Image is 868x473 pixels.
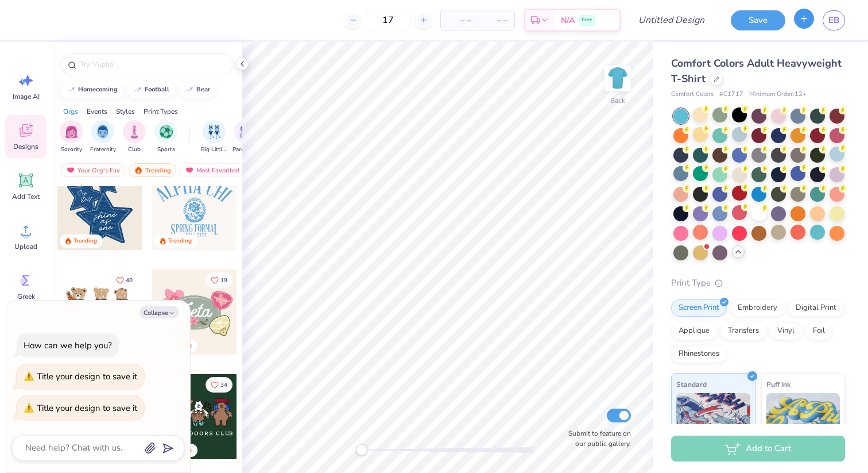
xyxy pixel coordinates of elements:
[140,306,179,318] button: Collapse
[123,120,146,154] button: filter button
[671,322,717,340] div: Applique
[60,120,83,154] div: filter for Sorority
[766,378,790,390] span: Puff Ink
[60,81,123,98] button: homecoming
[37,371,137,382] div: Title your design to save it
[220,382,227,388] span: 34
[96,125,109,139] img: Fraternity Image
[671,345,727,363] div: Rhinestones
[14,242,37,251] span: Upload
[770,322,802,340] div: Vinyl
[87,106,107,117] div: Events
[185,166,194,174] img: most_fav.gif
[63,106,78,117] div: Orgs
[145,86,169,93] div: football
[129,163,176,177] div: Trending
[61,163,125,177] div: Your Org's Fav
[90,120,116,154] div: filter for Fraternity
[111,272,138,288] button: Like
[66,166,75,174] img: most_fav.gif
[730,299,785,317] div: Embroidery
[134,166,143,174] img: trending.gif
[239,125,253,139] img: Parent's Weekend Image
[610,95,625,106] div: Back
[788,299,844,317] div: Digital Print
[485,14,507,26] span: – –
[37,402,137,414] div: Title your design to save it
[160,125,173,139] img: Sports Image
[154,120,177,154] button: filter button
[73,237,97,245] div: Trending
[65,125,78,139] img: Sorority Image
[749,90,807,99] span: Minimum Order: 12 +
[206,272,232,288] button: Like
[127,81,175,98] button: football
[208,125,220,139] img: Big Little Reveal Image
[128,145,141,154] span: Club
[676,378,707,390] span: Standard
[201,120,227,154] button: filter button
[179,81,215,98] button: bear
[671,56,842,86] span: Comfort Colors Adult Heavyweight T-Shirt
[671,90,714,99] span: Comfort Colors
[671,276,845,290] div: Print Type
[67,86,76,93] img: trend_line.gif
[823,10,845,30] a: EB
[731,10,785,30] button: Save
[60,120,83,154] button: filter button
[805,322,832,340] div: Foil
[180,163,245,177] div: Most Favorited
[157,145,175,154] span: Sports
[196,86,210,93] div: bear
[828,14,839,27] span: EB
[17,292,35,301] span: Greek
[606,67,629,90] img: Back
[220,278,227,283] span: 19
[154,120,177,154] div: filter for Sports
[201,120,227,154] div: filter for Big Little Reveal
[79,59,226,70] input: Try "Alpha"
[582,16,592,24] span: Free
[12,192,40,201] span: Add Text
[168,237,192,245] div: Trending
[766,393,840,451] img: Puff Ink
[116,106,135,117] div: Styles
[13,92,40,101] span: Image AI
[24,340,112,351] div: How can we help you?
[448,14,471,26] span: – –
[206,377,232,393] button: Like
[123,120,146,154] div: filter for Club
[144,106,178,117] div: Print Types
[562,428,631,449] label: Submit to feature on our public gallery.
[671,299,727,317] div: Screen Print
[90,145,116,154] span: Fraternity
[232,120,259,154] div: filter for Parent's Weekend
[13,142,38,151] span: Designs
[185,86,194,93] img: trend_line.gif
[676,393,750,451] img: Standard
[126,278,133,283] span: 40
[90,120,116,154] button: filter button
[719,90,743,99] span: # C1717
[61,145,82,154] span: Sorority
[201,145,227,154] span: Big Little Reveal
[232,120,259,154] button: filter button
[356,444,367,456] div: Accessibility label
[133,86,142,93] img: trend_line.gif
[78,86,118,93] div: homecoming
[232,145,259,154] span: Parent's Weekend
[128,125,141,139] img: Club Image
[629,9,714,32] input: Untitled Design
[561,14,575,26] span: N/A
[720,322,766,340] div: Transfers
[366,10,410,30] input: – –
